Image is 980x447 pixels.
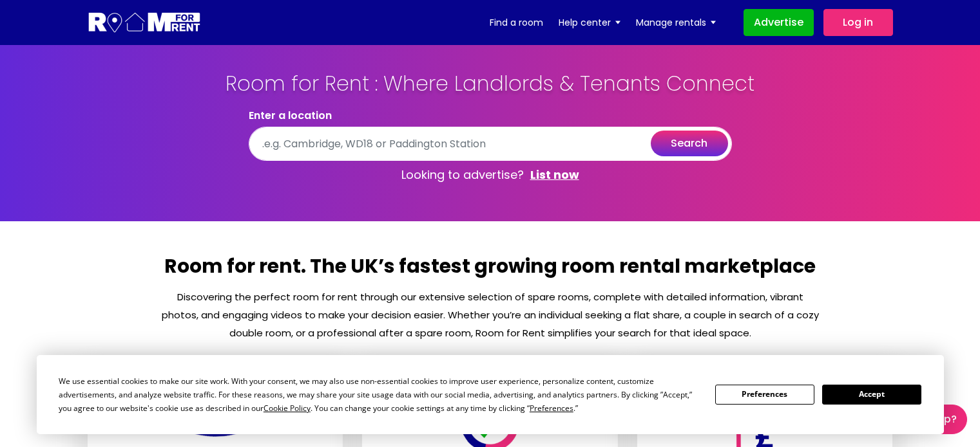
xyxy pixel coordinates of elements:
label: Enter a location [249,109,732,122]
input: .e.g. Cambridge, WD18 or Paddington Station [249,127,732,161]
p: Looking to advertise? [249,161,732,189]
button: search [651,131,728,156]
p: Discovering the perfect room for rent through our extensive selection of spare rooms, complete wi... [160,288,820,342]
a: Manage rentals [636,13,716,32]
a: Find a room [490,13,543,32]
div: Cookie Consent Prompt [37,355,944,434]
div: We use essential cookies to make our site work. With your consent, we may also use non-essential ... [59,374,700,415]
a: Advertise [744,9,814,36]
span: Cookie Policy [264,403,311,414]
a: List now [530,167,579,183]
img: Logo for Room for Rent, featuring a welcoming design with a house icon and modern typography [88,11,202,35]
button: Preferences [715,385,814,405]
button: Accept [822,385,921,405]
h1: Room for Rent : Where Landlords & Tenants Connect [197,71,783,109]
span: Preferences [530,403,573,414]
a: Log in [823,9,893,36]
a: Help center [559,13,620,32]
h2: Room for rent. The UK’s fastest growing room rental marketplace [160,253,820,288]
